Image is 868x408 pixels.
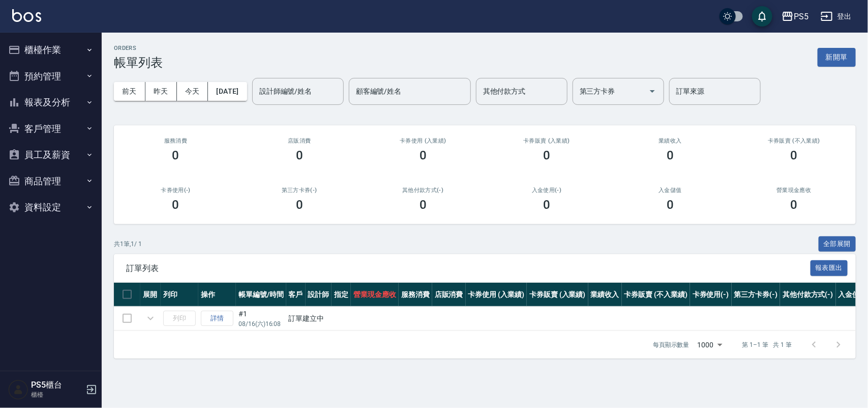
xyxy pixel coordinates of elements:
button: 資料設定 [4,194,98,221]
h3: 0 [296,148,303,162]
th: 客戶 [286,283,306,307]
p: 共 1 筆, 1 / 1 [114,239,142,249]
h2: 卡券販賣 (不入業績) [744,138,844,144]
button: PS5 [777,6,813,27]
h2: 卡券販賣 (入業績) [497,138,596,144]
h3: 0 [543,198,550,212]
h2: 卡券使用(-) [126,187,225,194]
th: 其他付款方式(-) [780,283,836,307]
th: 營業現金應收 [351,283,399,307]
p: 櫃檯 [31,390,83,399]
button: 員工及薪資 [4,142,98,168]
button: save [752,6,772,26]
th: 指定 [332,283,351,307]
span: 訂單列表 [126,263,811,274]
h2: 營業現金應收 [744,187,844,194]
th: 展開 [140,283,161,307]
h3: 0 [296,198,303,212]
button: 報表及分析 [4,89,98,116]
img: Logo [12,9,41,22]
button: 商品管理 [4,168,98,195]
button: 報表匯出 [811,260,848,276]
h2: 卡券使用 (入業績) [373,138,472,144]
img: Person [8,379,28,400]
h3: 0 [790,148,797,162]
th: 第三方卡券(-) [732,283,781,307]
h3: 0 [543,148,550,162]
h3: 0 [420,148,427,162]
td: #1 [236,307,286,331]
h5: PS5櫃台 [31,380,83,390]
a: 新開單 [818,52,856,62]
th: 設計師 [306,283,332,307]
button: 客戶管理 [4,116,98,142]
th: 列印 [161,283,198,307]
h2: 其他付款方式(-) [373,187,472,194]
h2: 入金使用(-) [497,187,596,194]
h3: 0 [667,198,674,212]
h3: 0 [172,198,179,212]
h3: 0 [667,148,674,162]
h2: 第三方卡券(-) [250,187,349,194]
h2: 店販消費 [250,138,349,144]
div: 1000 [694,331,726,359]
h3: 0 [172,148,179,162]
th: 操作 [198,283,236,307]
div: PS5 [794,10,809,23]
button: 登出 [817,7,856,26]
button: 今天 [177,82,208,101]
th: 服務消費 [399,283,432,307]
button: 預約管理 [4,63,98,90]
h3: 0 [420,198,427,212]
a: 報表匯出 [811,263,848,273]
button: Open [644,83,661,99]
th: 業績收入 [588,283,622,307]
h2: ORDERS [114,45,163,51]
button: 全部展開 [819,236,856,252]
th: 卡券販賣 (不入業績) [622,283,690,307]
h3: 服務消費 [126,138,225,144]
button: 櫃檯作業 [4,37,98,63]
button: [DATE] [208,82,247,101]
button: 前天 [114,82,145,101]
h2: 入金儲值 [621,187,720,194]
button: 新開單 [818,48,856,67]
h2: 業績收入 [621,138,720,144]
th: 店販消費 [432,283,466,307]
th: 卡券販賣 (入業績) [527,283,588,307]
th: 帳單編號/時間 [236,283,286,307]
p: 每頁顯示數量 [653,340,690,349]
button: 昨天 [145,82,177,101]
p: 08/16 (六) 16:08 [238,319,284,329]
th: 卡券使用 (入業績) [466,283,527,307]
p: 第 1–1 筆 共 1 筆 [742,340,792,349]
h3: 0 [790,198,797,212]
th: 卡券使用(-) [690,283,732,307]
h3: 帳單列表 [114,56,163,70]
